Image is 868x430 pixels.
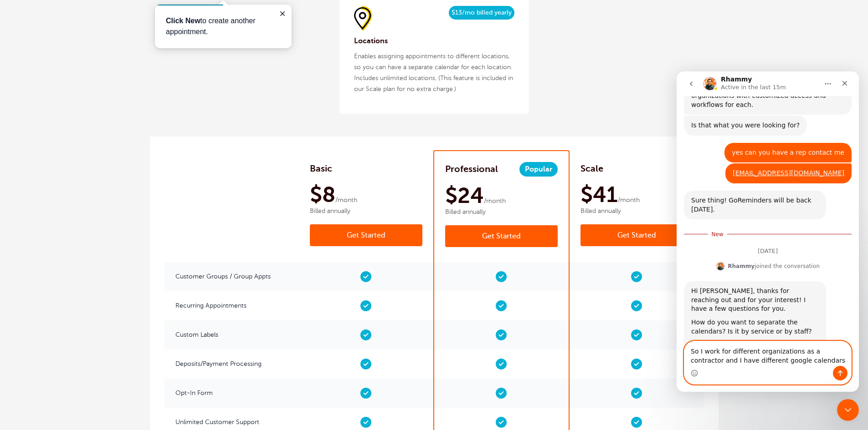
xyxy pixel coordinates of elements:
[164,379,299,408] span: Opt-In Form
[164,262,299,291] span: Customer Groups / Group Appts
[156,294,171,309] button: Send a message…
[310,207,422,215] span: Billed annually
[310,182,335,207] span: $8
[14,298,21,305] button: Emoji picker
[445,162,498,176] h2: Professional
[445,225,558,247] a: Get Started
[445,208,558,216] span: Billed annually
[8,270,175,294] textarea: Message…
[354,51,514,95] p: Enables assigning appointments to different locations, so you can have a separate calendar for ea...
[445,183,484,208] span: $24
[354,35,514,46] h3: Locations
[449,6,514,20] span: $13/mo billed yearly
[484,197,506,205] span: /month
[15,247,142,264] div: How do you want to separate the calendars? Is it by service or by staff?
[310,162,332,176] h2: Basic
[618,197,640,204] span: /month
[335,197,357,204] span: /month
[310,224,422,246] a: Get Started
[155,5,292,48] iframe: tooltip
[7,210,175,379] div: Rhammy says…
[519,162,558,177] span: Popular
[164,320,299,349] span: Custom Labels
[580,224,693,246] a: Get Started
[580,182,618,207] span: $41
[580,207,693,215] span: Billed annually
[837,399,859,421] iframe: Intercom live chat
[7,210,149,359] div: Hi [PERSON_NAME], thanks for reaching out and for your interest! I have a few questions for you.H...
[15,215,142,242] div: Hi [PERSON_NAME], thanks for reaching out and for your interest! I have a few questions for you.
[164,291,299,320] span: Recurring Appointments
[677,71,859,392] iframe: Intercom live chat
[580,162,603,176] h2: Scale
[164,349,299,379] span: Deposits/Payment Processing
